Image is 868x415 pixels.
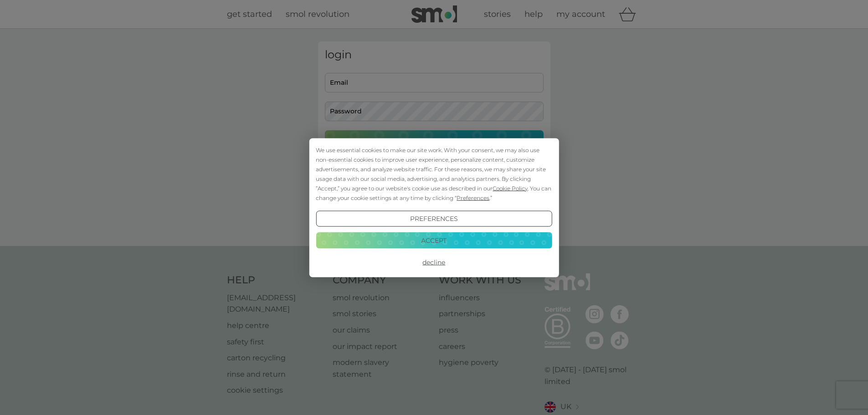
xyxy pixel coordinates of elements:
button: Accept [316,232,552,249]
span: Preferences [457,194,489,201]
div: We use essential cookies to make our site work. With your consent, we may also use non-essential ... [316,145,552,202]
button: Preferences [316,210,552,227]
span: Cookie Policy [493,184,528,191]
button: Decline [316,254,552,271]
div: Cookie Consent Prompt [309,138,559,277]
